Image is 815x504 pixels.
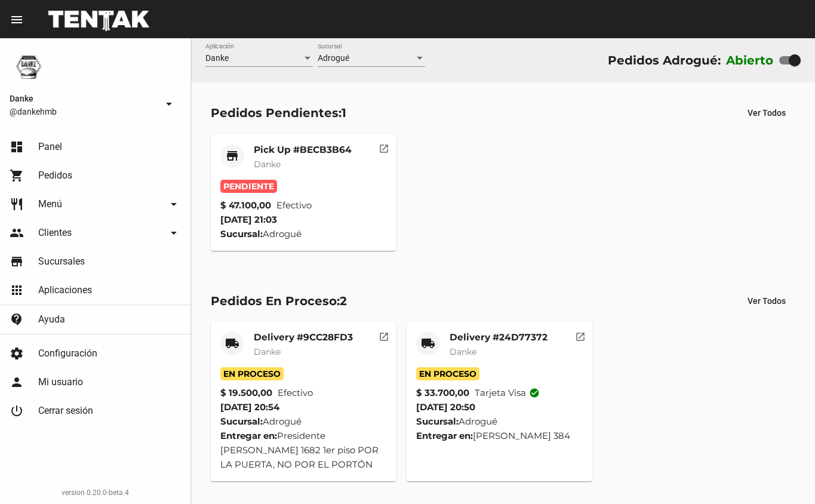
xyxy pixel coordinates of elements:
div: Adrogué [416,414,583,429]
mat-icon: power_settings_new [10,404,24,418]
button: Ver Todos [738,102,795,124]
span: Menú [38,198,62,210]
mat-icon: open_in_new [379,142,389,152]
span: Tarjeta visa [475,386,540,400]
mat-icon: settings [10,346,24,361]
span: [DATE] 20:50 [416,401,475,413]
span: Adrogué [318,53,349,63]
mat-icon: shopping_cart [10,168,24,183]
div: [PERSON_NAME] 384 [416,429,583,443]
mat-card-title: Pick Up #BECB3B64 [254,144,352,156]
span: Clientes [38,227,72,239]
mat-card-title: Delivery #9CC28FD3 [254,331,353,343]
div: Presidente [PERSON_NAME] 1682 1er piso POR LA PUERTA, NO POR EL PORTÓN [220,429,387,472]
span: 2 [340,294,347,308]
strong: Sucursal: [416,416,459,427]
span: [DATE] 21:03 [220,214,277,225]
span: Aplicaciones [38,284,92,296]
mat-icon: local_shipping [225,336,239,351]
label: Abierto [726,51,774,70]
span: Ver Todos [748,108,786,118]
mat-icon: apps [10,283,24,297]
span: Efectivo [276,198,312,213]
mat-icon: arrow_drop_down [167,226,181,240]
mat-card-title: Delivery #24D77372 [450,331,548,343]
span: Pendiente [220,180,277,193]
div: Pedidos En Proceso: [211,291,347,311]
iframe: chat widget [765,456,803,492]
div: Adrogué [220,227,387,241]
mat-icon: restaurant [10,197,24,211]
mat-icon: open_in_new [379,330,389,340]
div: version 0.20.0-beta.4 [10,487,181,499]
strong: Entregar en: [220,430,277,441]
span: Sucursales [38,256,85,268]
strong: Sucursal: [220,416,263,427]
mat-icon: dashboard [10,140,24,154]
span: Danke [450,346,476,357]
mat-icon: people [10,226,24,240]
span: [DATE] 20:54 [220,401,279,413]
span: Efectivo [278,386,313,400]
span: Pedidos [38,170,72,182]
strong: $ 47.100,00 [220,198,271,213]
span: En Proceso [220,367,284,380]
mat-icon: arrow_drop_down [167,197,181,211]
span: Cerrar sesión [38,405,93,417]
mat-icon: check_circle [529,388,540,398]
strong: Sucursal: [220,228,263,239]
mat-icon: arrow_drop_down [162,97,176,111]
mat-icon: store [10,254,24,269]
span: Danke [254,346,281,357]
mat-icon: open_in_new [575,330,586,340]
span: Ayuda [38,314,65,325]
span: Danke [205,53,229,63]
mat-icon: person [10,375,24,389]
span: 1 [342,106,346,120]
span: Configuración [38,348,97,359]
img: 1d4517d0-56da-456b-81f5-6111ccf01445.png [10,48,48,86]
strong: Entregar en: [416,430,473,441]
span: Mi usuario [38,376,83,388]
button: Ver Todos [738,290,795,312]
mat-icon: local_shipping [421,336,435,351]
mat-icon: menu [10,13,24,27]
mat-icon: store [225,149,239,163]
div: Pedidos Pendientes: [211,103,346,122]
mat-icon: contact_support [10,312,24,327]
strong: $ 19.500,00 [220,386,272,400]
span: @dankehmb [10,106,157,118]
span: Danke [254,159,281,170]
div: Pedidos Adrogué: [608,51,721,70]
span: Panel [38,141,62,153]
span: Ver Todos [748,296,786,306]
span: En Proceso [416,367,479,380]
strong: $ 33.700,00 [416,386,469,400]
div: Adrogué [220,414,387,429]
span: Danke [10,91,157,106]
